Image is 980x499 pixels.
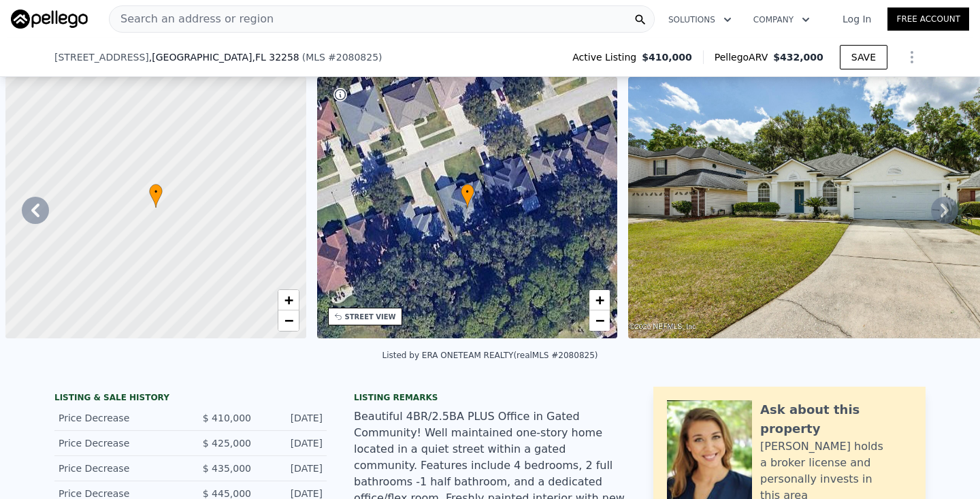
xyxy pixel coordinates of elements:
a: Zoom in [278,290,299,310]
button: Company [742,7,821,32]
div: • [149,184,163,208]
span: Search an address or region [110,11,274,27]
a: Free Account [887,7,969,31]
a: Zoom out [589,310,610,331]
span: • [149,186,163,198]
span: # 2080825 [328,52,378,63]
div: ( ) [302,50,382,64]
div: LISTING & SALE HISTORY [54,392,327,406]
span: − [595,312,604,329]
img: Pellego [11,10,88,29]
span: − [284,312,293,329]
div: STREET VIEW [345,312,396,322]
div: Listing remarks [354,392,626,403]
span: $ 445,000 [203,488,251,499]
div: Ask about this property [760,400,912,438]
div: Price Decrease [59,436,180,450]
div: Price Decrease [59,411,180,425]
button: Solutions [657,7,742,32]
div: [DATE] [262,462,323,475]
button: SAVE [840,45,887,69]
div: Listed by ERA ONETEAM REALTY (realMLS #2080825) [382,351,598,360]
span: + [595,291,604,308]
a: Zoom out [278,310,299,331]
span: $ 425,000 [203,438,251,449]
span: , [GEOGRAPHIC_DATA] [149,50,299,64]
a: Log In [826,12,887,26]
span: , FL 32258 [252,52,299,63]
span: $ 410,000 [203,413,251,423]
span: Active Listing [572,50,642,64]
div: Price Decrease [59,462,180,475]
button: Show Options [898,44,926,71]
span: [STREET_ADDRESS] [54,50,149,64]
div: • [461,184,474,208]
span: MLS [306,52,325,63]
div: [DATE] [262,411,323,425]
span: $ 435,000 [203,463,251,474]
span: $410,000 [642,50,692,64]
span: • [461,186,474,198]
a: Zoom in [589,290,610,310]
span: + [284,291,293,308]
span: Pellego ARV [715,50,774,64]
div: [DATE] [262,436,323,450]
span: $432,000 [773,52,823,63]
